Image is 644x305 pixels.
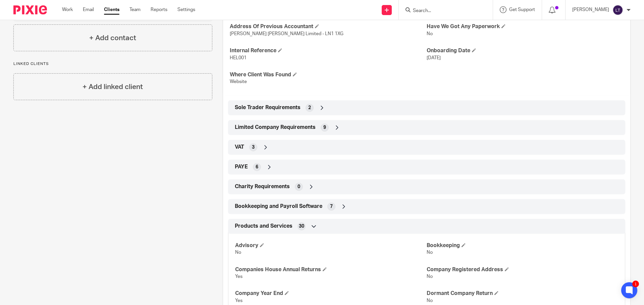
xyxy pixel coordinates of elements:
img: svg%3E [612,5,623,15]
h4: + Add linked client [83,82,143,92]
span: No [427,250,433,255]
span: Bookkeeping and Payroll Software [235,203,322,210]
span: 2 [308,104,311,111]
a: Settings [177,6,195,13]
h4: Bookkeeping [427,242,618,249]
input: Search [412,8,473,14]
span: Limited Company Requirements [235,124,316,131]
h4: + Add contact [89,33,136,43]
span: No [235,250,241,255]
span: 9 [323,124,326,131]
img: Pixie [13,5,47,14]
a: Work [62,6,73,13]
span: No [427,31,433,36]
h4: Where Client Was Found [230,71,427,78]
span: Sole Trader Requirements [235,104,301,111]
h4: Advisory [235,242,427,249]
h4: Internal Reference [230,47,427,54]
span: Website [230,79,247,84]
a: Team [129,6,141,13]
a: Reports [151,6,167,13]
span: No [427,274,433,279]
h4: Company Registered Address [427,266,618,273]
span: No [427,298,433,303]
span: Get Support [509,7,535,12]
div: 1 [632,281,639,287]
span: [PERSON_NAME] [PERSON_NAME] Limited - LN1 1XG [230,31,343,36]
span: HEL001 [230,56,247,60]
h4: Dormant Company Return [427,290,618,297]
h4: Company Year End [235,290,427,297]
p: [PERSON_NAME] [572,6,609,13]
span: 0 [298,183,300,190]
h4: Have We Got Any Paperwork [427,23,624,30]
p: Linked clients [13,61,212,67]
span: Yes [235,298,243,303]
span: PAYE [235,163,248,170]
h4: Address Of Previous Accountant [230,23,427,30]
span: VAT [235,144,244,151]
span: 7 [330,203,333,210]
h4: Onboarding Date [427,47,624,54]
span: 30 [299,223,304,230]
span: 6 [256,164,258,170]
a: Clients [104,6,119,13]
span: 3 [252,144,255,151]
a: Email [83,6,94,13]
span: [DATE] [427,56,441,60]
span: Products and Services [235,223,292,230]
span: Yes [235,274,243,279]
h4: Companies House Annual Returns [235,266,427,273]
span: Charity Requirements [235,183,290,190]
